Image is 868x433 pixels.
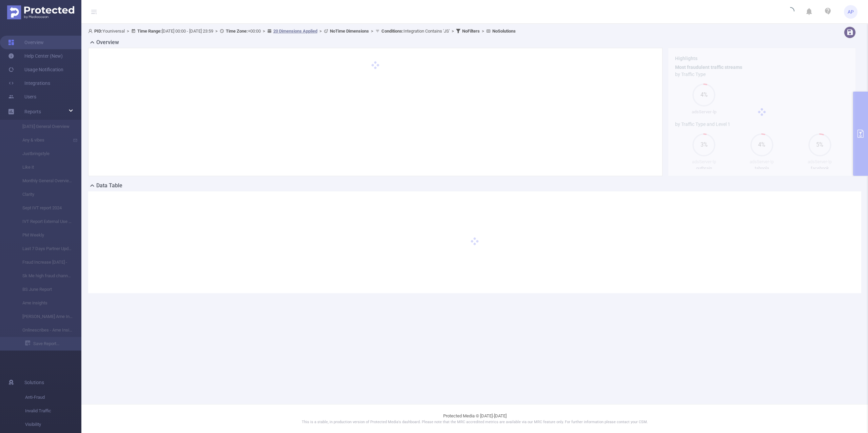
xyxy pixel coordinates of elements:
[8,49,63,63] a: Help Center (New)
[381,29,403,34] b: Conditions :
[8,63,63,76] a: Usage Notification
[98,419,851,425] p: This is a stable, in production version of Protected Media's dashboard. Please note that the MRC ...
[88,29,516,34] span: Youniversal [DATE] 00:00 - [DATE] 23:59 +00:00
[125,29,131,34] span: >
[369,29,375,34] span: >
[8,90,36,103] a: Users
[8,36,44,49] a: Overview
[213,29,220,34] span: >
[480,29,486,34] span: >
[25,404,81,418] span: Invalid Traffic
[462,29,480,34] b: No Filters
[25,418,81,431] span: Visibility
[492,29,516,34] b: No Solutions
[317,29,324,34] span: >
[88,29,94,33] i: icon: user
[261,29,267,34] span: >
[81,404,868,433] footer: Protected Media © [DATE]-[DATE]
[24,109,41,114] span: Reports
[137,29,162,34] b: Time Range:
[786,7,794,17] i: icon: loading
[25,391,81,404] span: Anti-Fraud
[96,182,122,190] h2: Data Table
[226,29,248,34] b: Time Zone:
[450,29,456,34] span: >
[848,5,854,19] span: AP
[381,29,450,34] span: Integration Contains 'JS'
[8,76,50,90] a: Integrations
[330,29,369,34] b: No Time Dimensions
[24,105,41,118] a: Reports
[24,376,44,389] span: Solutions
[7,5,74,19] img: Protected Media
[96,38,119,46] h2: Overview
[273,29,317,34] u: 20 Dimensions Applied
[94,29,102,34] b: PID:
